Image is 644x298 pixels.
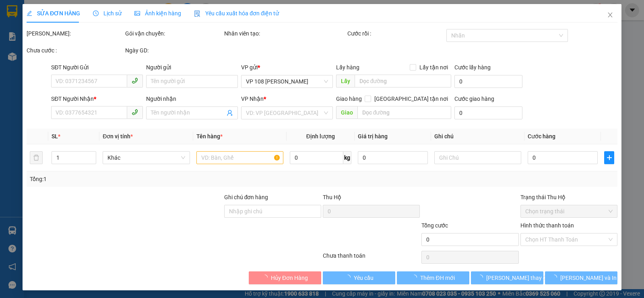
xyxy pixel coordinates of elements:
[194,10,279,17] span: Yêu cầu xuất hóa đơn điện tử
[605,154,614,161] span: plus
[30,151,43,164] button: delete
[27,46,124,55] div: Chưa cước :
[336,64,359,71] span: Lấy hàng
[227,110,233,116] span: user-add
[224,29,346,38] div: Nhân viên tạo:
[51,63,143,72] div: SĐT Người Gửi
[434,151,521,164] input: Ghi Chú
[454,96,494,102] label: Cước giao hàng
[27,10,80,17] span: SỬA ĐƠN HÀNG
[336,75,355,88] span: Lấy
[306,133,335,140] span: Định lượng
[347,29,444,38] div: Cước rồi :
[323,194,341,200] span: Thu Hộ
[454,106,522,119] input: Cước giao hàng
[125,46,222,55] div: Ngày GD:
[27,10,32,16] span: edit
[604,151,614,164] button: plus
[52,133,58,140] span: SL
[103,133,133,140] span: Đơn vị tính
[454,64,491,71] label: Cước lấy hàng
[27,29,124,38] div: [PERSON_NAME]:
[607,12,613,18] span: close
[262,275,271,280] span: loading
[545,271,617,284] button: [PERSON_NAME] và In
[357,106,452,119] input: Dọc đường
[30,175,249,183] div: Tổng: 1
[323,271,395,284] button: Yêu cầu
[146,63,238,72] div: Người gửi
[134,10,181,17] span: Ảnh kiện hàng
[224,205,321,218] input: Ghi chú đơn hàng
[420,273,454,282] span: Thêm ĐH mới
[196,151,283,164] input: VD: Bàn, Ghế
[246,75,328,88] span: VP 108 Lê Hồng Phong - Vũng Tàu
[355,75,452,88] input: Dọc đường
[397,271,469,284] button: Thêm ĐH mới
[471,271,543,284] button: [PERSON_NAME] thay đổi
[520,193,617,202] div: Trạng thái Thu Hộ
[125,29,222,38] div: Gói vận chuyển:
[107,152,185,164] span: Khác
[520,222,574,229] label: Hình thức thanh toán
[454,75,522,88] input: Cước lấy hàng
[431,129,524,144] th: Ghi chú
[134,10,140,16] span: picture
[241,63,333,72] div: VP gửi
[421,222,448,229] span: Tổng cước
[132,109,138,115] span: phone
[551,275,560,280] span: loading
[322,251,421,265] div: Chưa thanh toán
[486,273,551,282] span: [PERSON_NAME] thay đổi
[354,273,374,282] span: Yêu cầu
[416,63,451,72] span: Lấy tận nơi
[525,205,613,217] span: Chọn trạng thái
[194,10,200,17] img: icon
[477,275,486,280] span: loading
[358,133,388,140] span: Giá trị hàng
[271,273,308,282] span: Hủy Đơn Hàng
[560,273,617,282] span: [PERSON_NAME] và In
[371,94,451,103] span: [GEOGRAPHIC_DATA] tận nơi
[196,133,223,140] span: Tên hàng
[146,94,238,103] div: Người nhận
[249,271,321,284] button: Hủy Đơn Hàng
[343,151,351,164] span: kg
[345,275,354,280] span: loading
[336,106,357,119] span: Giao
[336,96,362,102] span: Giao hàng
[93,10,122,17] span: Lịch sử
[241,96,264,102] span: VP Nhận
[528,133,555,140] span: Cước hàng
[599,4,621,27] button: Close
[93,10,99,16] span: clock-circle
[224,194,268,200] label: Ghi chú đơn hàng
[411,275,420,280] span: loading
[132,77,138,84] span: phone
[51,94,143,103] div: SĐT Người Nhận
